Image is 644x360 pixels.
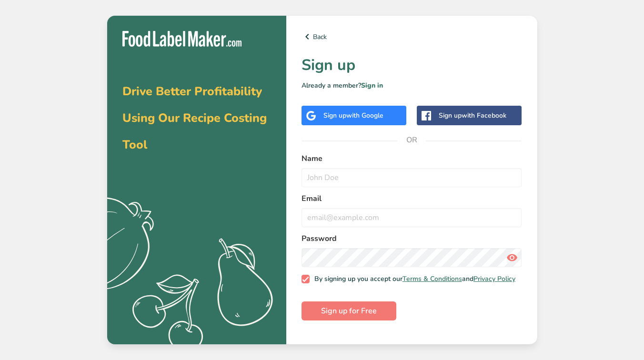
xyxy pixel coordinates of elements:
h1: Sign up [302,54,522,77]
span: Sign up for Free [321,305,377,317]
div: Sign up [323,110,383,120]
span: By signing up you accept our and [310,275,515,283]
input: John Doe [302,168,522,187]
span: OR [397,126,426,154]
p: Already a member? [302,80,522,90]
a: Sign in [361,81,383,90]
label: Name [302,153,522,164]
div: Sign up [439,110,506,120]
label: Password [302,233,522,244]
button: Sign up for Free [302,301,396,320]
span: with Google [346,111,383,120]
span: with Facebook [462,111,506,120]
a: Back [302,31,522,42]
input: email@example.com [302,208,522,227]
label: Email [302,193,522,204]
a: Terms & Conditions [402,274,462,283]
a: Privacy Policy [473,274,515,283]
img: Food Label Maker [122,31,241,47]
span: Drive Better Profitability Using Our Recipe Costing Tool [122,83,267,153]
